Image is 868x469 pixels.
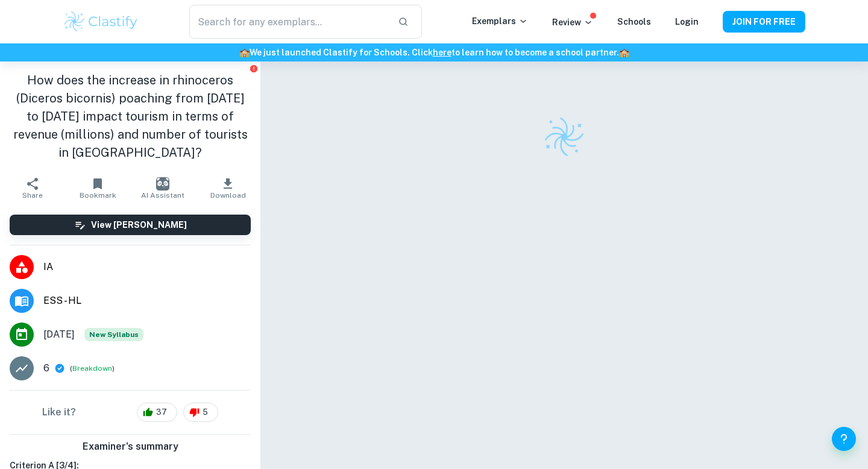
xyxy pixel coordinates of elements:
[156,177,169,190] img: AI Assistant
[433,48,451,57] a: here
[5,439,256,454] h6: Examiner's summary
[541,113,588,160] img: Clastify logo
[723,11,805,33] button: JOIN FOR FREE
[22,191,43,200] span: Share
[149,406,174,418] span: 37
[141,191,184,200] span: AI Assistant
[80,191,116,200] span: Bookmark
[619,48,629,57] span: 🏫
[70,363,115,374] span: ( )
[210,191,246,200] span: Download
[10,71,251,162] h1: How does the increase in rhinoceros (Diceros bicornis) poaching from [DATE] to [DATE] impact tour...
[72,363,112,374] button: Breakdown
[189,5,388,39] input: Search for any exemplars...
[675,17,699,27] a: Login
[552,16,593,29] p: Review
[249,64,258,73] button: Report issue
[65,171,130,205] button: Bookmark
[239,48,250,57] span: 🏫
[137,403,177,422] div: 37
[43,361,49,376] p: 6
[832,427,856,451] button: Help and Feedback
[617,17,651,27] a: Schools
[43,294,251,308] span: ESS - HL
[42,405,76,420] h6: Like it?
[84,328,143,341] span: New Syllabus
[2,46,866,59] h6: We just launched Clastify for Schools. Click to learn how to become a school partner.
[130,171,195,205] button: AI Assistant
[183,403,218,422] div: 5
[43,260,251,274] span: IA
[195,171,260,205] button: Download
[196,406,215,418] span: 5
[472,14,528,28] p: Exemplars
[43,327,75,342] span: [DATE]
[91,218,187,231] h6: View [PERSON_NAME]
[10,215,251,235] button: View [PERSON_NAME]
[63,10,139,34] img: Clastify logo
[84,328,143,341] div: Starting from the May 2026 session, the ESS IA requirements have changed. We created this exempla...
